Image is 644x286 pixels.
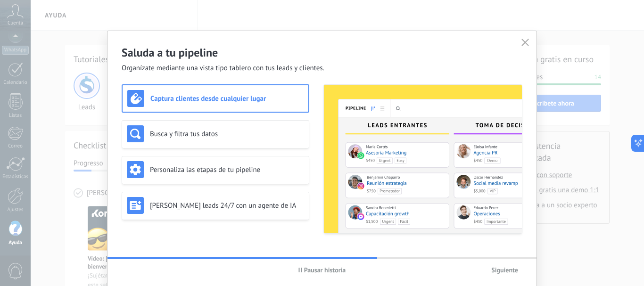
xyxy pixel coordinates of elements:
[150,165,304,174] h3: Personaliza las etapas de tu pipeline
[304,267,346,273] span: Pausar historia
[294,263,350,277] button: Pausar historia
[150,94,304,103] h3: Captura clientes desde cualquier lugar
[150,201,304,210] h3: [PERSON_NAME] leads 24/7 con un agente de IA
[122,64,324,73] span: Organízate mediante una vista tipo tablero con tus leads y clientes.
[122,45,522,60] h2: Saluda a tu pipeline
[150,130,304,139] h3: Busca y filtra tus datos
[491,267,518,273] span: Siguiente
[487,263,522,277] button: Siguiente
